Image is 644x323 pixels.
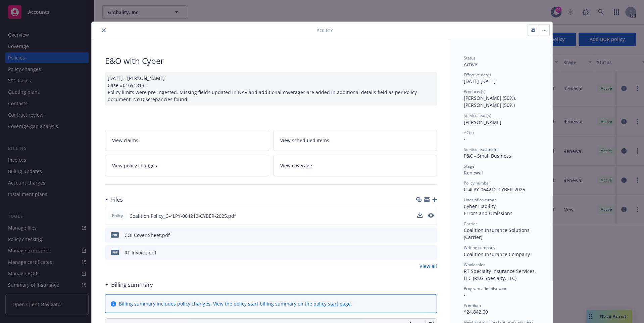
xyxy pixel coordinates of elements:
span: Stage [464,163,475,169]
div: RT Invoice.pdf [125,249,156,256]
span: Premium [464,302,481,308]
span: Wholesaler [464,262,485,268]
button: preview file [428,232,434,239]
span: RT Specialty Insurance Services, LLC (RSG Specialty, LLC) [464,268,537,281]
a: View policy changes [105,155,269,176]
div: COI Cover Sheet.pdf [125,232,170,239]
span: View policy changes [112,162,157,169]
div: Billing summary [105,280,153,289]
button: close [100,26,108,34]
button: download file [417,212,423,218]
span: Lines of coverage [464,197,497,203]
button: download file [417,232,423,239]
span: Carrier [464,221,477,227]
span: pdf [111,232,119,237]
button: preview file [428,212,434,219]
span: View coverage [280,162,312,169]
span: Active [464,61,477,68]
span: Policy number [464,180,490,186]
a: View coverage [273,155,437,176]
a: policy start page [313,300,351,307]
span: P&C - Small Business [464,153,511,159]
div: E&O with Cyber [105,55,437,67]
button: preview file [428,213,434,218]
div: Files [105,195,123,204]
span: Policy [111,213,124,219]
div: Billing summary includes policy changes. View the policy start billing summary on the . [119,300,352,307]
span: Effective dates [464,72,491,78]
div: Errors and Omissions [464,210,539,217]
span: AC(s) [464,130,474,135]
h3: Billing summary [111,280,153,289]
span: View scheduled items [280,137,329,144]
span: Producer(s) [464,89,486,94]
button: download file [417,249,423,256]
span: C-4LPY-064212-CYBER-2025 [464,186,525,193]
h3: Files [111,195,123,204]
span: Coalition Insurance Solutions (Carrier) [464,227,531,240]
a: View all [419,263,437,270]
span: pdf [111,250,119,255]
span: Writing company [464,245,495,250]
span: $24,842.00 [464,309,488,315]
span: Service lead(s) [464,113,491,118]
span: - [464,292,465,298]
div: [DATE] - [DATE] [464,72,539,85]
span: View claims [112,137,138,144]
span: - [464,136,465,142]
span: [PERSON_NAME] (50%), [PERSON_NAME] (50%) [464,95,517,108]
button: preview file [428,249,434,256]
div: [DATE] - [PERSON_NAME] Case #01691813: Policy limits were pre-ingested. Missing fields updated in... [105,72,437,106]
button: download file [417,212,423,219]
span: Service lead team [464,147,497,152]
span: Policy [316,27,333,34]
span: Program administrator [464,286,507,291]
div: Cyber Liability [464,203,539,210]
a: View scheduled items [273,130,437,151]
span: Coalition Policy_C-4LPY-064212-CYBER-2025.pdf [130,212,236,219]
span: Coalition Insurance Company [464,251,530,257]
span: [PERSON_NAME] [464,119,501,125]
span: Status [464,55,476,61]
a: View claims [105,130,269,151]
span: Renewal [464,169,483,176]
